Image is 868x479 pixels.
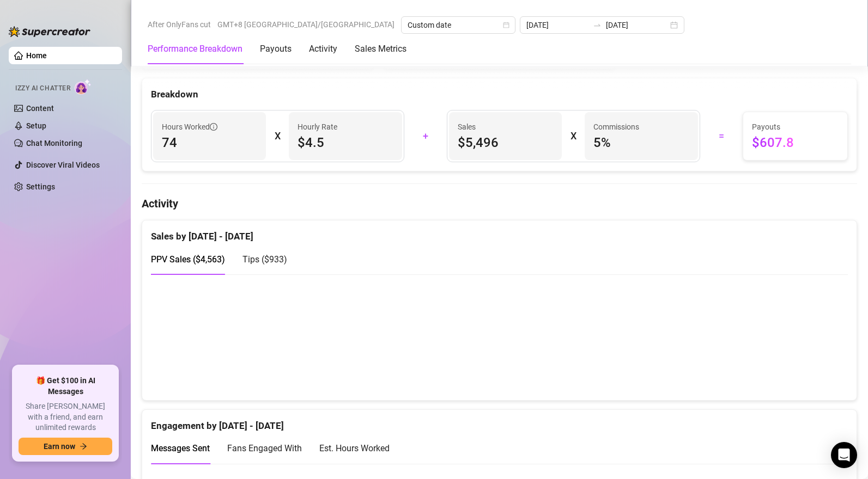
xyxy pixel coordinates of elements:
span: Izzy AI Chatter [15,83,70,94]
span: to [593,21,602,29]
div: Sales by [DATE] - [DATE] [151,220,848,244]
span: 74 [162,134,257,151]
span: GMT+8 [GEOGRAPHIC_DATA]/[GEOGRAPHIC_DATA] [217,16,394,33]
span: Tips ( $933 ) [242,254,287,265]
span: $4.5 [298,134,393,151]
span: swap-right [593,21,602,29]
span: Hours Worked [162,121,217,133]
div: + [411,127,440,145]
span: Share [PERSON_NAME] with a friend, and earn unlimited rewards [19,401,112,433]
span: Fans Engaged With [227,443,302,453]
span: 5 % [593,134,689,151]
a: Settings [26,182,55,191]
button: Earn nowarrow-right [19,438,112,455]
span: arrow-right [80,443,87,450]
span: $5,496 [458,134,553,151]
div: Engagement by [DATE] - [DATE] [151,410,848,433]
a: Content [26,104,54,113]
h4: Activity [142,196,857,211]
a: Setup [26,121,46,130]
article: Hourly Rate [298,121,337,133]
div: Performance Breakdown [148,42,242,56]
input: End date [606,19,668,31]
span: 🎁 Get $100 in AI Messages [19,376,112,397]
span: PPV Sales ( $4,563 ) [151,254,225,265]
img: logo-BBDzfeDw.svg [9,26,90,37]
span: $607.8 [752,134,839,151]
div: X [275,127,280,145]
a: Chat Monitoring [26,139,82,148]
div: Est. Hours Worked [319,441,390,455]
span: Custom date [408,17,509,33]
a: Discover Viral Videos [26,161,100,169]
span: info-circle [210,123,217,131]
span: Sales [458,121,553,133]
div: = [707,127,736,145]
div: X [570,127,576,145]
a: Home [26,51,47,60]
span: calendar [503,22,509,28]
span: Earn now [44,442,75,451]
span: After OnlyFans cut [148,16,211,33]
div: Sales Metrics [355,42,406,56]
span: Payouts [752,121,839,133]
div: Activity [309,42,337,56]
div: Open Intercom Messenger [831,442,857,468]
img: AI Chatter [75,79,92,95]
div: Payouts [260,42,292,56]
article: Commissions [593,121,639,133]
div: Breakdown [151,87,848,102]
span: Messages Sent [151,443,210,453]
input: Start date [526,19,588,31]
